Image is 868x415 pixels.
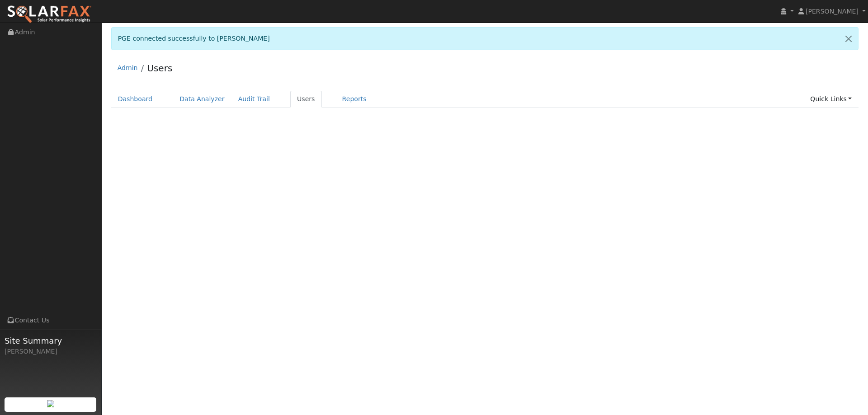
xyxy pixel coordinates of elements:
[806,8,859,15] span: [PERSON_NAME]
[111,27,859,50] div: PGE connected successfully to [PERSON_NAME]
[5,335,97,347] span: Site Summary
[7,5,92,24] img: SolarFax
[111,91,160,107] a: Dashboard
[173,91,231,107] a: Data Analyzer
[118,64,138,71] a: Admin
[290,91,322,107] a: Users
[839,28,858,50] a: Close
[147,63,172,74] a: Users
[47,400,54,407] img: retrieve
[231,91,277,107] a: Audit Trail
[335,91,373,107] a: Reports
[5,347,97,356] div: [PERSON_NAME]
[803,91,859,107] a: Quick Links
